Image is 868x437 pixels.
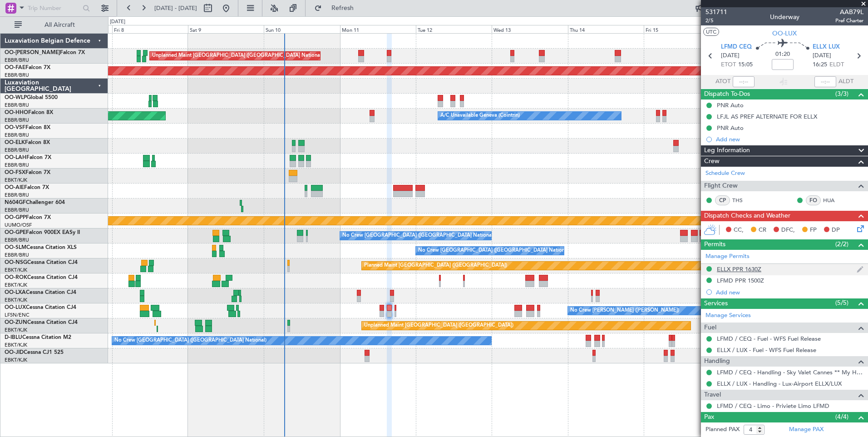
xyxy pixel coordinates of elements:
[364,319,513,333] div: Unplanned Maint [GEOGRAPHIC_DATA] ([GEOGRAPHIC_DATA])
[5,200,26,205] span: N604GF
[5,215,51,220] a: OO-GPPFalcon 7X
[704,181,738,191] span: Flight Crew
[5,335,22,340] span: D-IBLU
[704,145,750,156] span: Leg Information
[703,28,719,36] button: UTC
[838,77,853,86] span: ALDT
[5,155,26,160] span: OO-LAH
[5,267,27,273] a: EBKT/KJK
[112,25,188,33] div: Fri 8
[734,226,744,235] span: CC,
[835,89,848,99] span: (3/3)
[5,312,30,318] a: LFSN/ENC
[342,229,494,243] div: No Crew [GEOGRAPHIC_DATA] ([GEOGRAPHIC_DATA] National)
[154,4,197,12] span: [DATE] - [DATE]
[704,211,790,221] span: Dispatch Checks and Weather
[705,425,740,434] label: Planned PAX
[759,226,766,235] span: CR
[789,425,824,434] a: Manage PAX
[5,260,27,265] span: OO-NSG
[717,368,863,376] a: LFMD / CEQ - Handling - Sky Valet Cannes ** My Handling**LFMD / CEQ
[5,50,85,55] a: OO-[PERSON_NAME]Falcon 7X
[5,290,76,295] a: OO-LXACessna Citation CJ4
[832,226,840,235] span: DP
[721,60,736,70] span: ETOT
[704,239,725,250] span: Permits
[717,124,744,132] div: PNR Auto
[5,102,29,109] a: EBBR/BRU
[717,335,821,343] a: LFMD / CEQ - Fuel - WFS Fuel Release
[5,350,64,355] a: OO-JIDCessna CJ1 525
[5,297,27,303] a: EBKT/KJK
[716,288,863,296] div: Add new
[704,298,728,309] span: Services
[715,195,730,205] div: CP
[835,298,848,308] span: (5/5)
[813,60,827,70] span: 16:25
[5,147,29,154] a: EBBR/BRU
[188,25,264,33] div: Sat 9
[704,156,720,167] span: Crew
[5,275,27,280] span: OO-ROK
[813,43,840,52] span: ELLX LUX
[5,125,50,130] a: OO-VSFFalcon 8X
[705,311,751,320] a: Manage Services
[5,57,29,64] a: EBBR/BRU
[705,7,727,17] span: 531711
[5,185,49,190] a: OO-AIEFalcon 7X
[110,18,125,26] div: [DATE]
[5,177,27,184] a: EBKT/KJK
[5,350,24,355] span: OO-JID
[705,17,727,25] span: 2/5
[705,252,750,261] a: Manage Permits
[704,390,721,400] span: Travel
[823,196,843,204] a: HUA
[5,125,25,130] span: OO-VSF
[5,327,27,333] a: EBKT/KJK
[732,196,753,204] a: THS
[5,230,26,235] span: OO-GPE
[716,135,863,143] div: Add new
[5,110,53,115] a: OO-HHOFalcon 8X
[721,51,740,60] span: [DATE]
[717,265,761,273] div: ELLX PPR 1630Z
[310,1,365,15] button: Refresh
[5,215,26,220] span: OO-GPP
[717,101,744,109] div: PNR Auto
[5,245,26,250] span: OO-SLM
[704,323,716,333] span: Fuel
[5,237,29,243] a: EBBR/BRU
[340,25,416,33] div: Mon 11
[5,260,78,265] a: OO-NSGCessna Citation CJ4
[717,380,842,387] a: ELLX / LUX - Handling - Lux-Airport ELLX/LUX
[644,25,720,33] div: Fri 15
[705,169,745,178] a: Schedule Crew
[28,1,80,15] input: Trip Number
[5,140,50,145] a: OO-ELKFalcon 8X
[5,357,27,363] a: EBKT/KJK
[440,109,520,123] div: A/C Unavailable Geneva (Cointrin)
[5,140,25,145] span: OO-ELK
[5,185,24,190] span: OO-AIE
[704,356,730,367] span: Handling
[704,412,714,422] span: Pax
[492,25,567,33] div: Wed 13
[5,162,29,169] a: EBBR/BRU
[5,65,25,70] span: OO-FAE
[5,290,26,295] span: OO-LXA
[264,25,340,33] div: Sun 10
[5,110,28,115] span: OO-HHO
[5,192,29,199] a: EBBR/BRU
[770,12,799,22] div: Underway
[5,72,29,79] a: EBBR/BRU
[5,282,27,288] a: EBKT/KJK
[10,18,99,32] button: All Aircraft
[5,200,65,205] a: N604GFChallenger 604
[835,239,848,249] span: (2/2)
[416,25,492,33] div: Tue 12
[829,60,844,70] span: ELDT
[114,334,266,348] div: No Crew [GEOGRAPHIC_DATA] ([GEOGRAPHIC_DATA] National)
[857,265,863,273] img: edit
[5,95,27,100] span: OO-WLP
[5,65,50,70] a: OO-FAEFalcon 7X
